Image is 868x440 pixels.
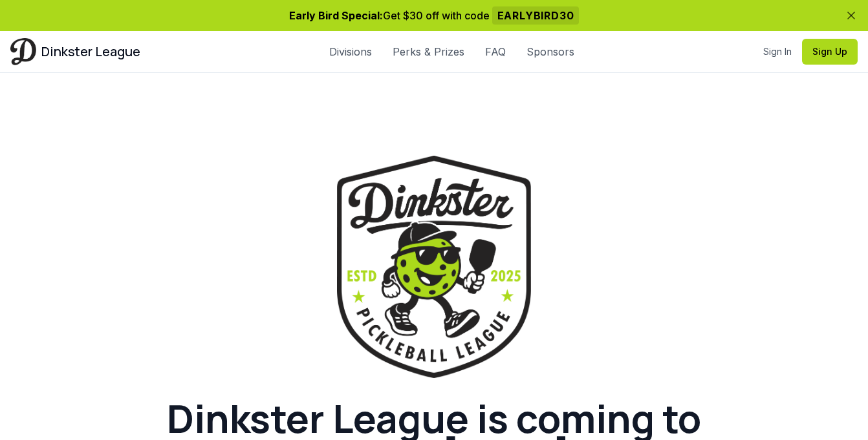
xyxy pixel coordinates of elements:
[337,156,531,378] img: Dinkster League
[492,6,580,25] span: EARLYBIRD30
[763,45,792,58] a: Sign In
[289,9,383,22] span: Early Bird Special:
[393,44,464,59] a: Perks & Prizes
[10,38,140,65] a: Dinkster League
[802,39,858,65] button: Sign Up
[10,8,858,23] p: Get $30 off with code
[41,43,140,61] span: Dinkster League
[526,44,574,59] a: Sponsors
[10,38,36,65] img: Dinkster
[329,44,372,59] a: Divisions
[485,44,506,59] a: FAQ
[845,9,858,22] button: Dismiss banner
